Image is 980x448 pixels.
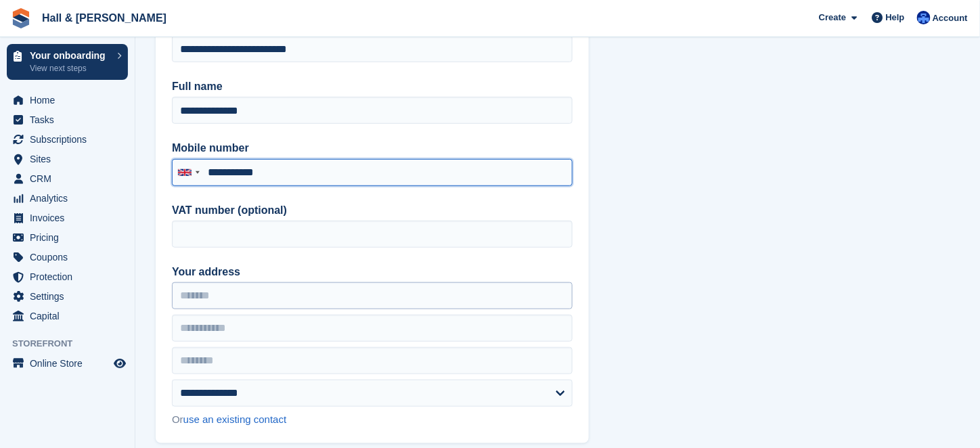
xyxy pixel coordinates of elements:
div: Or [172,412,573,428]
span: Pricing [30,228,111,247]
a: Preview store [112,355,128,372]
a: Hall & [PERSON_NAME] [37,7,172,29]
a: menu [7,248,128,267]
div: United Kingdom: +44 [173,160,204,185]
a: menu [7,150,128,169]
a: Your onboarding View next steps [7,44,128,80]
span: Protection [30,267,111,286]
span: Coupons [30,248,111,267]
a: menu [7,354,128,373]
label: Mobile number [172,140,573,156]
a: menu [7,169,128,188]
label: Full name [172,79,573,95]
a: menu [7,208,128,227]
span: Tasks [30,110,111,129]
a: menu [7,91,128,110]
a: menu [7,130,128,149]
span: CRM [30,169,111,188]
a: use an existing contact [183,413,287,425]
span: Analytics [30,189,111,208]
a: menu [7,287,128,306]
a: menu [7,110,128,129]
span: Online Store [30,354,111,373]
a: menu [7,189,128,208]
a: menu [7,267,128,286]
span: Capital [30,307,111,326]
a: menu [7,228,128,247]
span: Help [886,11,905,24]
img: Claire Banham [917,11,931,24]
img: stora-icon-8386f47178a22dfd0bd8f6a31ec36ba5ce8667c1dd55bd0f319d3a0aa187defe.svg [11,8,31,28]
label: VAT number (optional) [172,202,573,219]
span: Account [933,12,968,25]
span: Sites [30,150,111,169]
span: Home [30,91,111,110]
p: View next steps [30,62,110,74]
p: Your onboarding [30,51,110,60]
span: Create [819,11,846,24]
span: Storefront [12,337,135,351]
label: Your address [172,264,573,280]
span: Invoices [30,208,111,227]
span: Settings [30,287,111,306]
a: menu [7,307,128,326]
span: Subscriptions [30,130,111,149]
